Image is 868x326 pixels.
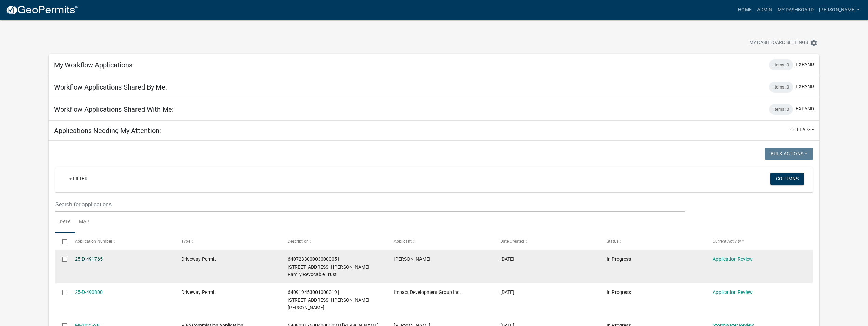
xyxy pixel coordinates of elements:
[809,39,818,47] i: settings
[55,233,68,249] datatable-header-cell: Select
[600,233,707,249] datatable-header-cell: Status
[387,233,494,249] datatable-header-cell: Applicant
[744,36,823,50] button: My Dashboard Settingssettings
[175,233,281,249] datatable-header-cell: Type
[75,239,112,244] span: Application Number
[769,59,793,70] div: Items: 0
[75,212,93,233] a: Map
[796,61,814,68] button: expand
[754,3,775,16] a: Admin
[54,105,174,113] h5: Workflow Applications Shared With Me:
[796,83,814,90] button: expand
[816,3,863,16] a: [PERSON_NAME]
[394,289,461,295] span: Impact Development Group Inc.
[54,126,161,135] h5: Applications Needing My Attention:
[607,239,619,244] span: Status
[68,233,175,249] datatable-header-cell: Application Number
[288,289,370,311] span: 640919453001000019 | 448 Surrey Hill Ln | Kannampuzha Jovil Anthony
[775,3,816,16] a: My Dashboard
[735,3,754,16] a: Home
[765,148,813,160] button: Bulk Actions
[54,83,167,91] h5: Workflow Applications Shared By Me:
[500,239,524,244] span: Date Created
[55,198,685,212] input: Search for applications
[706,233,813,249] datatable-header-cell: Current Activity
[500,256,514,262] span: 10/13/2025
[181,289,216,295] span: Driveway Permit
[713,256,753,262] a: Application Review
[394,239,412,244] span: Applicant
[64,173,93,185] a: + Filter
[75,256,103,262] a: 25-D-491765
[494,233,600,249] datatable-header-cell: Date Created
[75,289,103,295] a: 25-D-490800
[500,289,514,295] span: 10/10/2025
[55,212,75,233] a: Data
[288,256,370,277] span: 640723300003000005 | 523 E Us Hwy 6 | Hanson Family Revocable Trust
[281,233,388,249] datatable-header-cell: Description
[394,256,430,262] span: Dan Detmar
[54,61,134,69] h5: My Workflow Applications:
[607,256,631,262] span: In Progress
[713,289,753,295] a: Application Review
[790,126,814,133] button: collapse
[769,104,793,115] div: Items: 0
[713,239,741,244] span: Current Activity
[769,82,793,93] div: Items: 0
[749,39,808,47] span: My Dashboard Settings
[770,173,804,185] button: Columns
[607,289,631,295] span: In Progress
[796,105,814,112] button: expand
[288,239,309,244] span: Description
[181,256,216,262] span: Driveway Permit
[181,239,190,244] span: Type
